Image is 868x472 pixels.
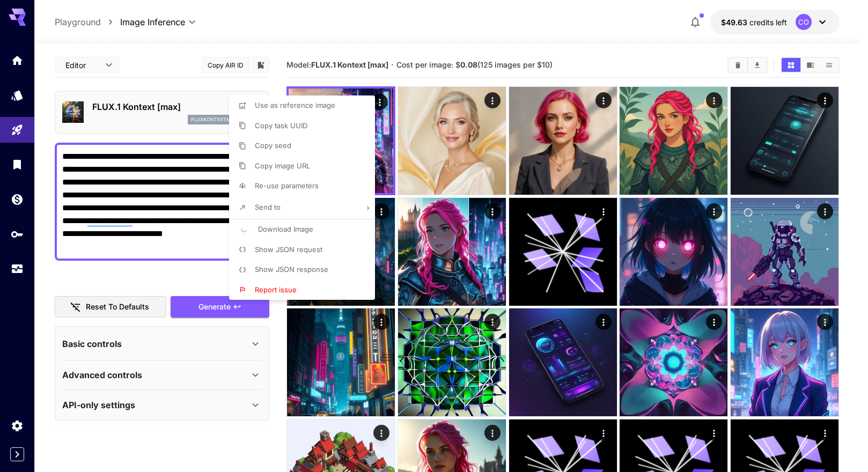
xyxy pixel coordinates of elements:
span: Copy task UUID [255,121,307,130]
span: Show JSON request [255,245,322,254]
span: Report issue [255,285,297,294]
span: Copy image URL [255,161,310,170]
span: Re-use parameters [255,181,319,190]
span: Download Image [258,225,313,233]
span: Use as reference image [255,101,335,109]
span: Copy seed [255,141,291,150]
span: Send to [255,203,281,211]
span: Show JSON response [255,265,328,274]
